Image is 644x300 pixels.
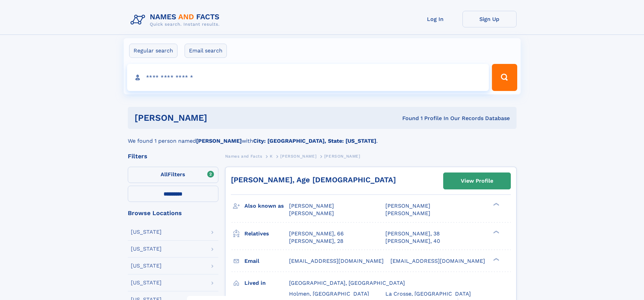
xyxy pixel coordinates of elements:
div: Filters [128,153,218,159]
span: [PERSON_NAME] [280,154,316,159]
b: City: [GEOGRAPHIC_DATA], State: [US_STATE] [253,138,376,144]
span: Holmen, [GEOGRAPHIC_DATA] [289,291,369,297]
h3: Relatives [244,228,289,239]
a: Names and Facts [225,152,262,160]
button: Search Button [492,64,517,91]
span: [PERSON_NAME] [385,203,430,209]
div: ❯ [492,202,500,207]
div: [US_STATE] [131,229,162,235]
span: La Crosse, [GEOGRAPHIC_DATA] [385,291,471,297]
div: [US_STATE] [131,246,162,252]
span: [EMAIL_ADDRESS][DOMAIN_NAME] [390,258,485,264]
div: ❯ [492,230,500,234]
span: K [270,154,273,159]
b: [PERSON_NAME] [196,138,242,144]
a: Sign Up [462,11,517,27]
span: All [161,171,168,178]
div: [US_STATE] [131,280,162,285]
a: [PERSON_NAME], 66 [289,230,344,237]
input: search input [127,64,489,91]
div: We found 1 person named with . [128,129,517,145]
h3: Lived in [244,277,289,289]
div: [US_STATE] [131,263,162,269]
a: [PERSON_NAME], 40 [385,237,440,245]
a: [PERSON_NAME] [280,152,316,160]
div: Browse Locations [128,210,218,216]
img: Logo Names and Facts [128,11,225,29]
span: [GEOGRAPHIC_DATA], [GEOGRAPHIC_DATA] [289,280,405,286]
a: K [270,152,273,160]
h1: [PERSON_NAME] [135,114,305,122]
a: Log In [408,11,462,27]
a: View Profile [444,173,510,189]
span: [PERSON_NAME] [324,154,360,159]
label: Filters [128,167,218,183]
label: Regular search [129,44,177,58]
span: [PERSON_NAME] [385,210,430,216]
h3: Email [244,255,289,267]
div: Found 1 Profile In Our Records Database [305,115,510,122]
span: [PERSON_NAME] [289,210,334,216]
span: [PERSON_NAME] [289,203,334,209]
span: [EMAIL_ADDRESS][DOMAIN_NAME] [289,258,384,264]
label: Email search [185,44,227,58]
div: View Profile [461,173,493,189]
div: ❯ [492,257,500,261]
a: [PERSON_NAME], 38 [385,230,440,237]
a: [PERSON_NAME], Age [DEMOGRAPHIC_DATA] [231,176,396,184]
a: [PERSON_NAME], 28 [289,237,343,245]
h3: Also known as [244,200,289,212]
